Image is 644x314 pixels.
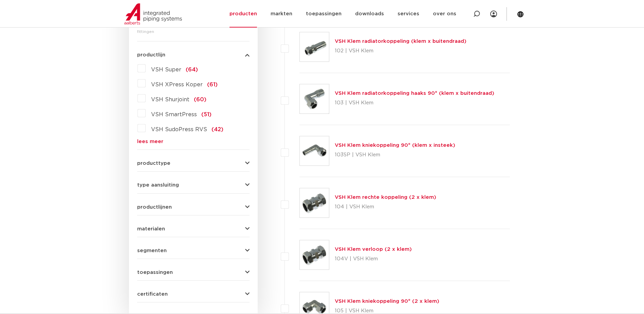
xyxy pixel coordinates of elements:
[137,226,165,231] span: materialen
[335,143,455,148] a: VSH Klem kniekoppeling 90° (klem x insteek)
[300,240,329,269] img: Thumbnail for VSH Klem verloop (2 x klem)
[151,127,207,132] span: VSH SudoPress RVS
[335,150,455,160] p: 103SP | VSH Klem
[300,84,329,114] img: Thumbnail for VSH Klem radiatorkoppeling haaks 90° (klem x buitendraad)
[151,82,203,87] span: VSH XPress Koper
[151,97,189,102] span: VSH Shurjoint
[137,292,250,297] button: certificaten
[137,28,250,36] div: fittingen
[335,254,412,264] p: 104V | VSH Klem
[300,32,329,62] img: Thumbnail for VSH Klem radiatorkoppeling (klem x buitendraad)
[335,299,439,304] a: VSH Klem kniekoppeling 90° (2 x klem)
[300,188,329,217] img: Thumbnail for VSH Klem rechte koppeling (2 x klem)
[151,67,181,72] span: VSH Super
[194,97,206,102] span: (60)
[335,46,466,56] p: 102 | VSH Klem
[137,292,168,297] span: certificaten
[137,161,170,166] span: producttype
[137,205,250,210] button: productlijnen
[137,52,250,57] button: productlijn
[335,202,436,212] p: 104 | VSH Klem
[137,139,250,144] a: lees meer
[207,82,218,87] span: (61)
[201,112,211,117] span: (51)
[335,195,436,200] a: VSH Klem rechte koppeling (2 x klem)
[186,67,198,72] span: (64)
[137,270,173,275] span: toepassingen
[300,136,329,165] img: Thumbnail for VSH Klem kniekoppeling 90° (klem x insteek)
[137,270,250,275] button: toepassingen
[137,52,165,57] span: productlijn
[335,98,494,108] p: 103 | VSH Klem
[137,161,250,166] button: producttype
[137,182,250,188] button: type aansluiting
[137,182,179,188] span: type aansluiting
[137,205,172,210] span: productlijnen
[151,112,197,117] span: VSH SmartPress
[335,247,412,252] a: VSH Klem verloop (2 x klem)
[211,127,223,132] span: (42)
[137,226,250,231] button: materialen
[137,248,167,253] span: segmenten
[335,91,494,96] a: VSH Klem radiatorkoppeling haaks 90° (klem x buitendraad)
[137,248,250,253] button: segmenten
[335,39,466,44] a: VSH Klem radiatorkoppeling (klem x buitendraad)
